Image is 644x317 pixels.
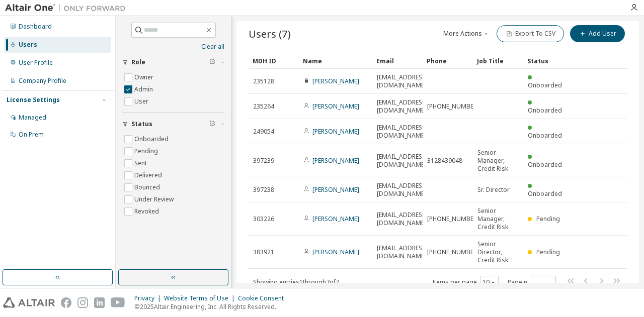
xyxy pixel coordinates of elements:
[164,294,238,302] div: Website Terms of Use
[19,59,53,67] div: User Profile
[377,73,428,89] span: [EMAIL_ADDRESS][DOMAIN_NAME]
[536,248,560,256] span: Pending
[427,157,462,165] span: 3128439048
[427,248,479,256] span: [PHONE_NUMBER]
[3,297,55,308] img: altair_logo.svg
[253,53,295,69] div: MDH ID
[61,297,71,308] img: facebook.svg
[528,106,562,115] span: Onboarded
[442,25,491,42] button: More Actions
[377,124,428,140] span: [EMAIL_ADDRESS][DOMAIN_NAME]
[376,53,419,69] div: Email
[528,131,562,140] span: Onboarded
[427,215,479,223] span: [PHONE_NUMBER]
[253,215,274,223] span: 303226
[253,157,274,165] span: 397239
[134,181,162,193] label: Bounced
[477,240,519,264] span: Senior Director, Credit Risk
[122,43,224,51] a: Clear all
[253,128,274,136] span: 249054
[134,145,160,157] label: Pending
[303,53,368,69] div: Name
[312,127,359,136] a: [PERSON_NAME]
[427,102,479,111] span: [PHONE_NUMBER]
[477,207,519,231] span: Senior Manager, Credit Risk
[134,193,176,205] label: Under Review
[377,244,428,260] span: [EMAIL_ADDRESS][DOMAIN_NAME]
[7,96,60,104] div: License Settings
[134,95,150,108] label: User
[94,297,105,308] img: linkedin.svg
[19,23,52,31] div: Dashboard
[77,297,88,308] img: instagram.svg
[134,157,149,169] label: Sent
[253,102,274,111] span: 235264
[377,98,428,115] span: [EMAIL_ADDRESS][DOMAIN_NAME]
[377,182,428,198] span: [EMAIL_ADDRESS][DOMAIN_NAME]
[19,41,37,49] div: Users
[134,302,290,311] p: © 2025 Altair Engineering, Inc. All Rights Reserved.
[528,160,562,169] span: Onboarded
[238,294,290,302] div: Cookie Consent
[312,77,359,85] a: [PERSON_NAME]
[134,71,155,83] label: Owner
[19,77,66,85] div: Company Profile
[377,211,428,227] span: [EMAIL_ADDRESS][DOMAIN_NAME]
[253,77,274,85] span: 235128
[111,297,125,308] img: youtube.svg
[312,156,359,165] a: [PERSON_NAME]
[377,153,428,169] span: [EMAIL_ADDRESS][DOMAIN_NAME]
[432,276,499,289] span: Items per page
[312,185,359,194] a: [PERSON_NAME]
[497,25,564,42] button: Export To CSV
[528,189,562,198] span: Onboarded
[312,102,359,111] a: [PERSON_NAME]
[253,248,274,256] span: 383921
[536,215,560,223] span: Pending
[134,294,164,302] div: Privacy
[477,149,519,173] span: Senior Manager, Credit Risk
[570,25,625,42] button: Add User
[134,205,161,218] label: Revoked
[122,113,224,135] button: Status
[19,114,46,122] div: Managed
[122,51,224,73] button: Role
[508,276,556,289] span: Page n.
[131,58,145,66] span: Role
[253,186,274,194] span: 397238
[209,58,215,66] span: Clear filter
[19,131,44,139] div: On Prem
[249,27,291,41] span: Users (7)
[477,186,510,194] span: Sr. Director
[134,169,164,181] label: Delivered
[134,83,155,95] label: Admin
[527,53,570,69] div: Status
[209,120,215,128] span: Clear filter
[477,53,519,69] div: Job Title
[134,133,171,145] label: Onboarded
[312,248,359,256] a: [PERSON_NAME]
[312,215,359,223] a: [PERSON_NAME]
[253,278,339,286] span: Showing entries 1 through 7 of 7
[528,81,562,89] span: Onboarded
[131,120,152,128] span: Status
[427,53,469,69] div: Phone
[482,278,496,286] button: 10
[5,3,131,13] img: Altair One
